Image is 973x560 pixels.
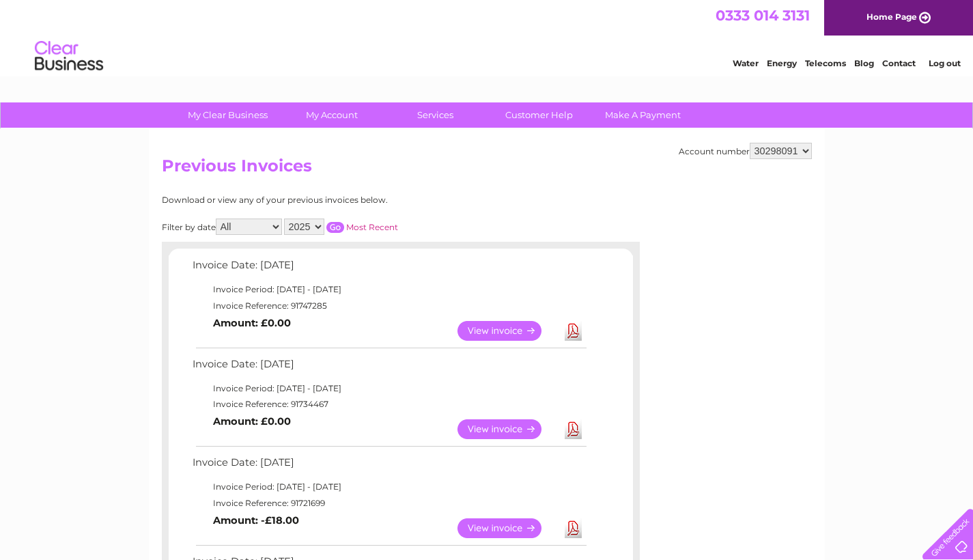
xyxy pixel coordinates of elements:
[162,195,520,205] div: Download or view any of your previous invoices below.
[346,222,398,232] a: Most Recent
[34,36,104,77] img: logo.png
[457,419,558,439] a: View
[457,518,558,538] a: View
[854,58,874,68] a: Blog
[165,8,810,66] div: Clear Business is a trading name of Verastar Limited (registered in [GEOGRAPHIC_DATA] No. 3667643...
[457,321,558,341] a: View
[805,58,846,68] a: Telecoms
[162,156,812,182] h2: Previous Invoices
[565,419,582,439] a: Download
[171,102,284,128] a: My Clear Business
[213,415,291,428] b: Amount: £0.00
[189,495,589,512] td: Invoice Reference: 91721699
[483,102,595,128] a: Customer Help
[716,7,810,24] a: 0333 014 3131
[565,518,582,538] a: Download
[767,58,797,68] a: Energy
[929,58,961,68] a: Log out
[587,102,699,128] a: Make A Payment
[213,514,299,527] b: Amount: -£18.00
[679,143,812,159] div: Account number
[733,58,759,68] a: Water
[275,102,388,128] a: My Account
[882,58,916,68] a: Contact
[162,219,520,235] div: Filter by date
[189,453,589,479] td: Invoice Date: [DATE]
[213,317,291,329] b: Amount: £0.00
[189,355,589,380] td: Invoice Date: [DATE]
[189,396,589,412] td: Invoice Reference: 91734467
[189,298,589,314] td: Invoice Reference: 91747285
[189,479,589,495] td: Invoice Period: [DATE] - [DATE]
[189,380,589,397] td: Invoice Period: [DATE] - [DATE]
[189,256,589,281] td: Invoice Date: [DATE]
[189,281,589,298] td: Invoice Period: [DATE] - [DATE]
[565,321,582,341] a: Download
[379,102,492,128] a: Services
